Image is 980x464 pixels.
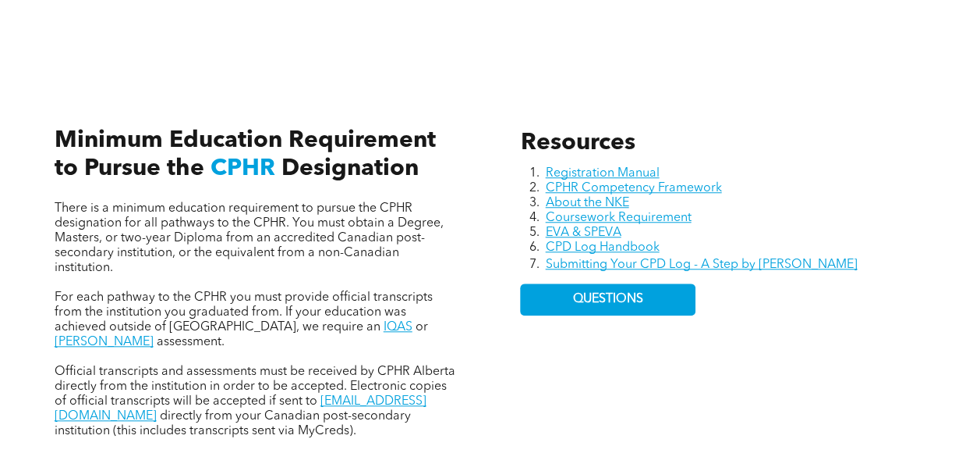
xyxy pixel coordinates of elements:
span: assessment. [157,336,225,348]
span: There is a minimum education requirement to pursue the CPHR designation for all pathways to the C... [55,202,444,274]
a: QUESTIONS [520,284,695,316]
span: QUESTIONS [573,292,643,307]
a: [EMAIL_ADDRESS][DOMAIN_NAME] [55,395,426,423]
a: CPD Log Handbook [545,241,659,254]
span: directly from your Canadian post-secondary institution (this includes transcripts sent via MyCreds). [55,410,411,437]
span: Resources [520,131,635,155]
a: About the NKE [545,197,628,209]
a: Registration Manual [545,167,659,180]
span: or [416,321,428,334]
span: CPHR [211,157,275,180]
span: Official transcripts and assessments must be received by CPHR Alberta directly from the instituti... [55,366,455,408]
span: Designation [281,157,419,180]
a: EVA & SPEVA [545,227,621,239]
a: IQAS [384,321,412,334]
span: For each pathway to the CPHR you must provide official transcripts from the institution you gradu... [55,291,433,334]
a: [PERSON_NAME] [55,336,154,348]
a: Coursework Requirement [545,212,691,224]
a: CPHR Competency Framework [545,182,721,195]
a: Submitting Your CPD Log - A Step by [PERSON_NAME] [545,259,857,271]
span: Minimum Education Requirement to Pursue the [55,129,436,180]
